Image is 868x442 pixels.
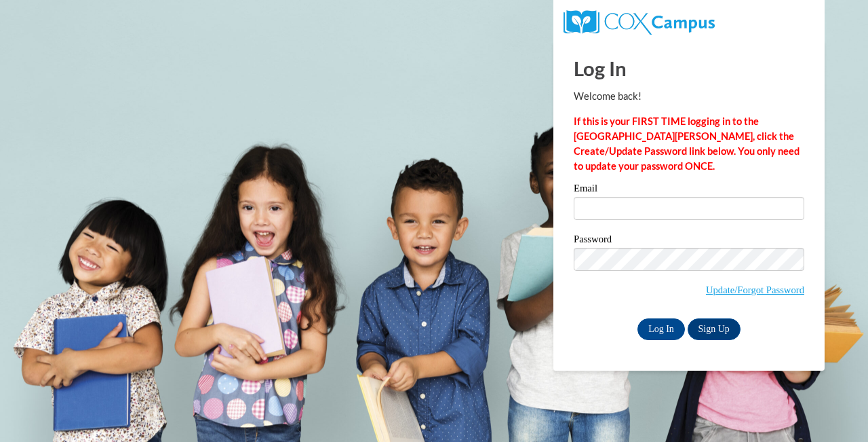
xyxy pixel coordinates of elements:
[706,284,804,295] a: Update/Forgot Password
[688,318,741,340] a: Sign Up
[574,183,804,197] label: Email
[574,89,804,104] p: Welcome back!
[564,16,715,27] a: COX Campus
[574,115,800,172] strong: If this is your FIRST TIME logging in to the [GEOGRAPHIC_DATA][PERSON_NAME], click the Create/Upd...
[637,318,685,340] input: Log In
[574,234,804,248] label: Password
[564,10,715,35] img: COX Campus
[574,54,804,82] h1: Log In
